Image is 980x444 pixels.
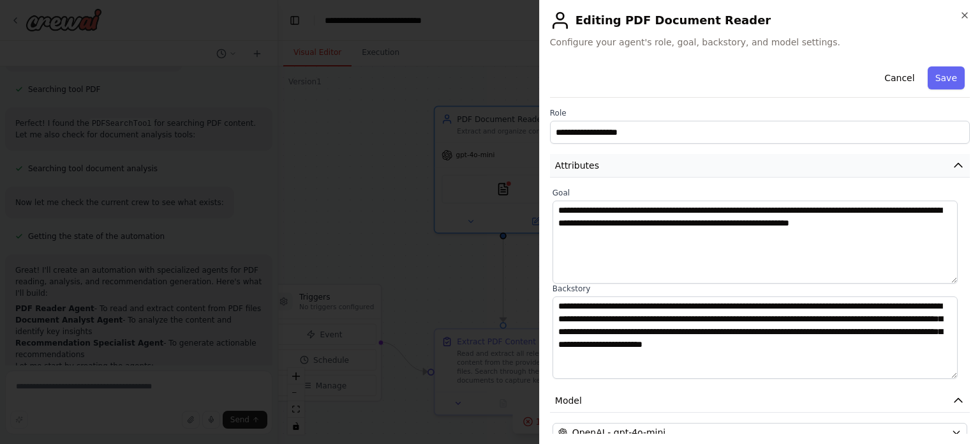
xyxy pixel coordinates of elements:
button: OpenAI - gpt-4o-mini [553,423,967,442]
label: Backstory [553,284,967,294]
span: Attributes [555,159,599,172]
label: Role [550,108,970,118]
span: Configure your agent's role, goal, backstory, and model settings. [550,36,970,49]
h2: Editing PDF Document Reader [550,10,970,31]
button: Cancel [877,66,922,89]
button: Attributes [550,154,970,178]
label: Goal [553,188,967,198]
button: Model [550,389,970,413]
span: Model [555,394,582,407]
button: Save [928,66,965,89]
span: OpenAI - gpt-4o-mini [572,426,665,439]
